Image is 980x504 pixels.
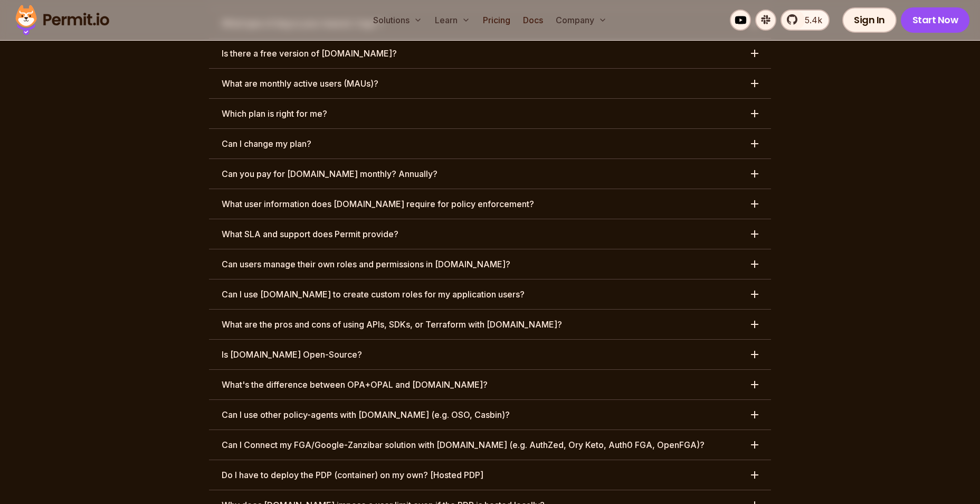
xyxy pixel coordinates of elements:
[209,279,771,309] button: Can I use [DOMAIN_NAME] to create custom roles for my application users?
[222,47,397,60] h3: Is there a free version of [DOMAIN_NAME]?
[209,460,771,490] button: Do I have to deploy the PDP (container) on my own? [Hosted PDP]
[222,378,488,391] h3: What's the difference between OPA+OPAL and [DOMAIN_NAME]?
[431,10,474,31] button: Learn
[222,348,362,361] h3: Is [DOMAIN_NAME] Open-Source?
[842,7,897,33] a: Sign In
[222,77,378,90] h3: What are monthly active users (MAUs)?
[209,400,771,430] button: Can I use other policy-agents with [DOMAIN_NAME] (e.g. OSO, Casbin)?
[209,69,771,98] button: What are monthly active users (MAUs)?
[222,469,483,481] h3: Do I have to deploy the PDP (container) on my own? [Hosted PDP]
[551,10,611,31] button: Company
[222,198,534,210] h3: What user information does [DOMAIN_NAME] require for policy enforcement?
[901,7,970,33] a: Start Now
[209,219,771,249] button: What SLA and support does Permit provide?
[369,10,426,31] button: Solutions
[209,310,771,339] button: What are the pros and cons of using APIs, SDKs, or Terraform with [DOMAIN_NAME]?
[222,167,437,180] h3: Can you pay for [DOMAIN_NAME] monthly? Annually?
[209,249,771,279] button: Can users manage their own roles and permissions in [DOMAIN_NAME]?
[479,10,515,31] a: Pricing
[519,10,547,31] a: Docs
[222,228,398,240] h3: What SLA and support does Permit provide?
[222,288,525,301] h3: Can I use [DOMAIN_NAME] to create custom roles for my application users?
[209,159,771,189] button: Can you pay for [DOMAIN_NAME] monthly? Annually?
[209,340,771,369] button: Is [DOMAIN_NAME] Open-Source?
[222,258,510,270] h3: Can users manage their own roles and permissions in [DOMAIN_NAME]?
[209,39,771,68] button: Is there a free version of [DOMAIN_NAME]?
[11,2,114,38] img: Permit logo
[209,189,771,219] button: What user information does [DOMAIN_NAME] require for policy enforcement?
[222,107,327,120] h3: Which plan is right for me?
[781,10,830,31] a: 5.4k
[798,14,822,26] span: 5.4k
[209,129,771,158] button: Can I change my plan?
[209,99,771,128] button: Which plan is right for me?
[222,408,510,421] h3: Can I use other policy-agents with [DOMAIN_NAME] (e.g. OSO, Casbin)?
[222,137,311,150] h3: Can I change my plan?
[209,370,771,399] button: What's the difference between OPA+OPAL and [DOMAIN_NAME]?
[222,318,562,331] h3: What are the pros and cons of using APIs, SDKs, or Terraform with [DOMAIN_NAME]?
[222,438,705,451] h3: Can I Connect my FGA/Google-Zanzibar solution with [DOMAIN_NAME] (e.g. AuthZed, Ory Keto, Auth0 F...
[209,430,771,460] button: Can I Connect my FGA/Google-Zanzibar solution with [DOMAIN_NAME] (e.g. AuthZed, Ory Keto, Auth0 F...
